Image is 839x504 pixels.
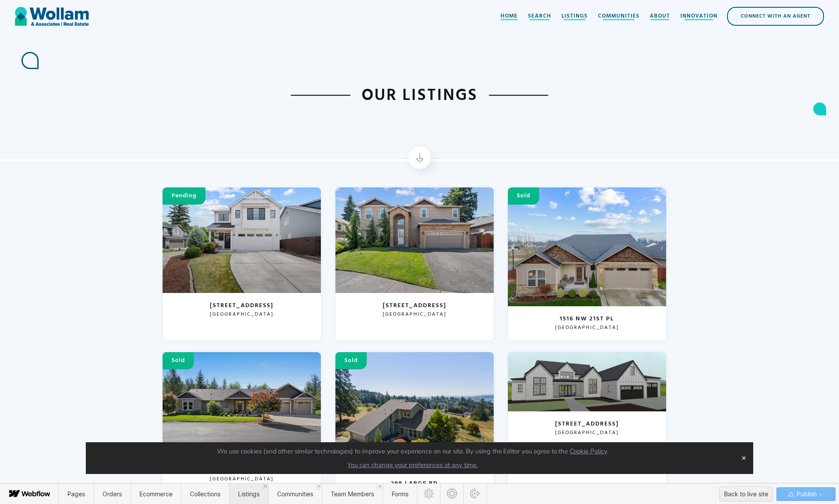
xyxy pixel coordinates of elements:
a: Home [495,3,523,29]
span: Orders [103,490,122,498]
a: Pending[STREET_ADDRESS][GEOGRAPHIC_DATA] [162,187,321,341]
div: Innovation [680,12,718,21]
span: Forms [392,490,408,498]
span: Collections [190,490,220,498]
a: Innovation [675,3,723,29]
button: You can change your preferences at any time. [347,459,478,471]
h3: [GEOGRAPHIC_DATA] [383,311,447,317]
h3: [STREET_ADDRESS] [210,302,274,310]
div: Connect with an Agent [728,8,823,25]
button: Close [738,452,750,465]
h1: Our Listings [350,85,489,106]
h3: [GEOGRAPHIC_DATA] [555,325,619,331]
button: Back to live site [719,486,773,501]
a: Sold1516 NW 21st Pl[GEOGRAPHIC_DATA] [507,187,667,341]
span: Publish [795,488,817,501]
h3: [STREET_ADDRESS] [383,302,447,310]
h3: [GEOGRAPHIC_DATA] [210,311,274,317]
span: Communities [277,490,313,498]
h3: [GEOGRAPHIC_DATA] [555,430,619,436]
div: About [650,12,670,21]
span: Team Members [331,490,374,498]
a: Close 'Listings' tab [262,483,268,489]
div: Home [501,12,518,21]
span: We use cookies (and other similar technologies) to improve your experience on our site. By using ... [217,447,608,456]
span: Ecommerce [139,490,172,498]
a: home [15,3,89,29]
h3: 1516 NW 21st Pl [560,315,614,323]
a: Listings [556,3,593,29]
button: Publish [776,487,836,501]
div: Back to live site [724,488,768,501]
a: Close 'Team Members' tab [377,483,383,489]
h3: [STREET_ADDRESS] [555,420,619,429]
span: Pages [67,490,85,498]
div: Communities [598,12,640,21]
a: Cookie Policy [570,447,607,456]
a: Close 'Communities' tab [316,483,322,489]
a: [STREET_ADDRESS][GEOGRAPHIC_DATA] [335,187,494,341]
a: Connect with an Agent [727,7,824,26]
h3: 298 Large Rd [391,480,438,488]
a: Communities [593,3,645,29]
a: About [645,3,675,29]
div: Search [528,12,551,21]
a: Search [523,3,556,29]
span: Listings [238,490,260,498]
div: Listings [561,12,588,21]
h3: [GEOGRAPHIC_DATA] [210,476,274,482]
